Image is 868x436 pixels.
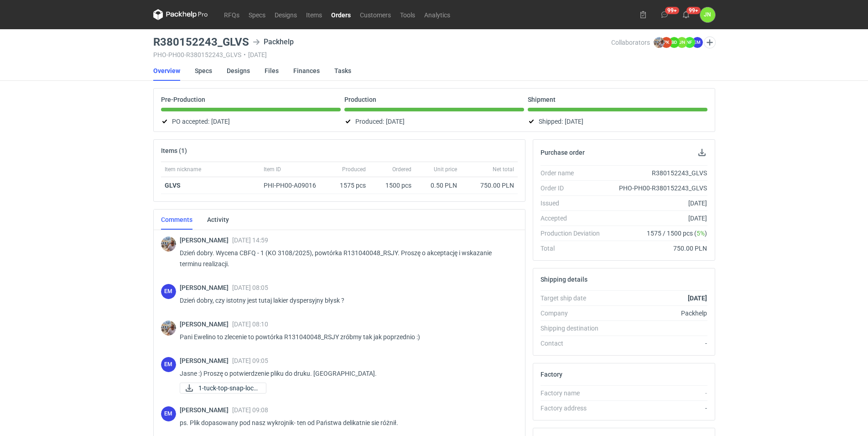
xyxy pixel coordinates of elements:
[661,37,672,48] figcaption: PK
[198,383,259,393] span: 1-tuck-top-snap-lock...
[386,116,405,127] span: [DATE]
[607,199,707,208] div: [DATE]
[541,184,607,193] div: Order ID
[161,284,176,299] figcaption: EM
[161,96,205,103] p: Pre-Production
[153,37,249,47] h3: R380152243_GLVS
[153,9,208,20] svg: Packhelp Pro
[420,9,455,20] a: Analytics
[688,294,707,302] strong: [DATE]
[692,37,703,48] figcaption: EM
[219,9,244,20] a: RFQs
[165,166,201,173] span: Item nickname
[541,294,607,303] div: Target ship date
[607,309,707,318] div: Packhelp
[528,116,707,127] div: Shipped:
[392,166,411,173] span: Ordered
[180,383,266,394] a: 1-tuck-top-snap-lock...
[528,96,556,103] p: Shipment
[180,417,510,428] p: ps. Plik dopasowany pod nasz wykrojnik- ten od Państwa delikatnie sie różnił.
[541,214,607,223] div: Accepted
[493,166,514,173] span: Net total
[270,9,301,20] a: Designs
[541,199,607,208] div: Issued
[301,9,327,20] a: Items
[180,284,232,291] span: [PERSON_NAME]
[232,236,268,244] span: [DATE] 14:59
[161,284,176,299] div: Ewelina Macek
[244,51,246,58] span: •
[161,357,176,372] figcaption: EM
[180,331,510,342] p: Pani Ewelino to zlecenie to powtórka R131040048_RSJY zróbmy tak jak poprzednio :)
[696,230,705,237] span: 5%
[541,276,587,283] h2: Shipping details
[647,229,707,238] span: 1575 / 1500 pcs ( )
[342,166,366,173] span: Produced
[153,51,611,58] div: PHO-PH00-R380152243_GLVS [DATE]
[541,404,607,413] div: Factory address
[161,116,341,127] div: PO accepted:
[541,244,607,253] div: Total
[232,406,268,414] span: [DATE] 09:08
[541,168,607,178] div: Order name
[161,210,192,230] a: Comments
[180,295,510,306] p: Dzień dobry, czy istotny jest tutaj lakier dyspersyjny błysk ?
[207,210,229,230] a: Activity
[607,184,707,193] div: PHO-PH00-R380152243_GLVS
[195,61,212,81] a: Specs
[700,7,715,22] button: JN
[161,357,176,372] div: Ewelina Macek
[264,181,325,190] div: PHI-PH00-A09016
[541,309,607,318] div: Company
[700,7,715,22] div: Julia Nuszkiewicz
[541,324,607,333] div: Shipping destination
[180,383,266,394] div: 1-tuck-top-snap-lock-bottom-57x57x92-mm.pdf-tuck-top-snap-lock-bottom-57x57x92-mm.p1.pdf
[541,339,607,348] div: Contact
[679,7,693,22] button: 99+
[541,371,562,378] h2: Factory
[161,406,176,421] div: Ewelina Macek
[565,116,583,127] span: [DATE]
[334,61,351,81] a: Tasks
[161,320,176,336] img: Michał Palasek
[607,389,707,398] div: -
[161,406,176,421] figcaption: EM
[165,182,181,189] strong: GLVS
[264,166,281,173] span: Item ID
[607,339,707,348] div: -
[611,39,650,46] span: Collaborators
[211,116,230,127] span: [DATE]
[419,181,457,190] div: 0.50 PLN
[607,168,707,178] div: R380152243_GLVS
[355,9,395,20] a: Customers
[657,7,672,22] button: 99+
[464,181,514,190] div: 750.00 PLN
[654,37,665,48] img: Michał Palasek
[684,37,695,48] figcaption: NF
[541,229,607,238] div: Production Deviation
[180,236,232,244] span: [PERSON_NAME]
[607,214,707,223] div: [DATE]
[369,177,415,194] div: 1500 pcs
[153,61,180,81] a: Overview
[541,149,585,156] h2: Purchase order
[696,147,707,158] button: Download PO
[180,406,232,414] span: [PERSON_NAME]
[676,37,687,48] figcaption: JN
[180,368,510,379] p: Jasne :) Proszę o potwierdzenie pliku do druku. [GEOGRAPHIC_DATA].
[253,37,294,47] div: Packhelp
[607,404,707,413] div: -
[180,247,510,269] p: Dzień dobry. Wycena CBFQ - 1 (KO 3108/2025), powtórka R131040048_RSJY. Proszę o akceptację i wska...
[244,9,270,20] a: Specs
[161,236,176,252] img: Michał Palasek
[180,357,232,364] span: [PERSON_NAME]
[232,320,268,328] span: [DATE] 08:10
[344,116,524,127] div: Produced:
[265,61,279,81] a: Files
[344,96,376,103] p: Production
[669,37,680,48] figcaption: BD
[434,166,457,173] span: Unit price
